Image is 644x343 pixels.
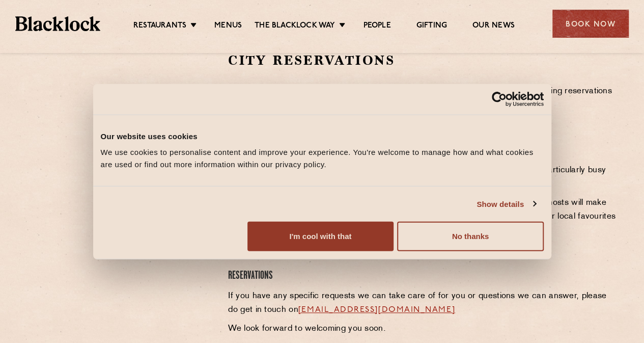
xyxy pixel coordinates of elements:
[247,222,394,251] button: I'm cool with that
[298,306,455,314] a: [EMAIL_ADDRESS][DOMAIN_NAME]
[228,269,619,283] h4: Reservations
[416,21,447,32] a: Gifting
[552,10,629,38] div: Book Now
[214,21,242,32] a: Menus
[101,130,544,142] div: Our website uses cookies
[228,322,619,336] p: We look forward to welcoming you soon.
[255,21,335,32] a: The Blacklock Way
[472,21,515,32] a: Our News
[477,198,536,210] a: Show details
[133,21,186,32] a: Restaurants
[228,51,619,69] h2: City Reservations
[228,289,619,317] p: If you have any specific requests we can take care of for you or questions we can answer, please ...
[397,222,543,251] button: No thanks
[15,16,100,31] img: BL_Textured_Logo-footer-cropped.svg
[363,21,390,32] a: People
[62,51,176,205] iframe: OpenTable make booking widget
[455,91,544,107] a: Usercentrics Cookiebot - opens in a new window
[101,146,544,171] div: We use cookies to personalise content and improve your experience. You're welcome to manage how a...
